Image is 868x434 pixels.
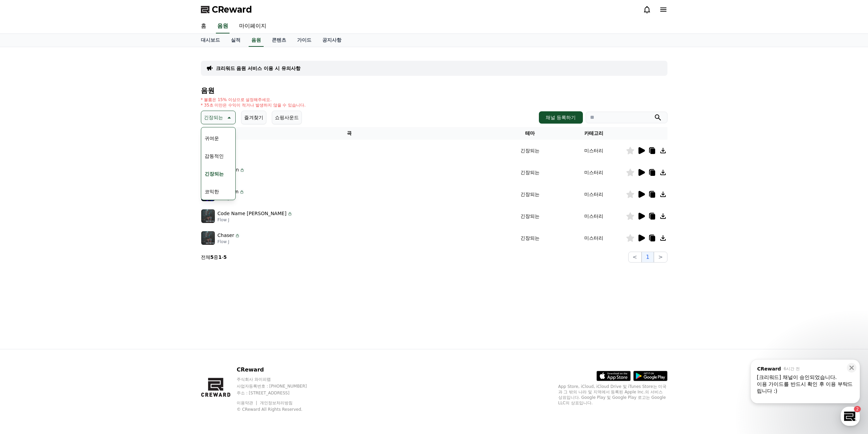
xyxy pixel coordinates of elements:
button: 쇼핑사운드 [272,111,302,124]
a: 홈 [2,216,45,234]
th: 카테고리 [562,127,626,140]
button: < [628,252,642,263]
button: 코믹한 [202,184,222,199]
button: 감동적인 [202,149,226,164]
p: 주소 : [STREET_ADDRESS] [237,390,320,396]
button: 긴장되는 [202,166,226,181]
td: 미스터리 [562,140,626,162]
td: 미스터리 [562,227,626,249]
strong: 5 [210,254,214,260]
a: 홈 [195,19,212,33]
a: 2대화 [45,216,88,234]
strong: 5 [223,254,227,260]
p: 전체 중 - [201,254,227,261]
td: 미스터리 [562,162,626,183]
a: 콘텐츠 [266,34,292,47]
td: 긴장되는 [498,227,562,249]
button: 즐겨찾기 [241,111,266,124]
p: Code Name [PERSON_NAME] [218,210,286,217]
td: 긴장되는 [498,183,562,205]
span: CReward [212,4,252,15]
p: Flow J [218,217,293,223]
a: 개인정보처리방침 [260,401,293,405]
button: 1 [642,252,654,263]
p: 긴장되는 [204,113,223,122]
a: 음원 [249,34,264,47]
a: 설정 [88,216,131,234]
a: 이용약관 [237,401,258,405]
img: music [201,209,215,223]
p: App Store, iCloud, iCloud Drive 및 iTunes Store는 미국과 그 밖의 나라 및 지역에서 등록된 Apple Inc.의 서비스 상표입니다. Goo... [558,384,667,406]
a: 대시보드 [195,34,225,47]
span: 대화 [62,227,71,233]
p: * 볼륨은 15% 이상으로 설정해주세요. [201,97,306,102]
td: 미스터리 [562,205,626,227]
a: 가이드 [292,34,317,47]
button: > [654,252,667,263]
strong: 1 [218,254,222,260]
th: 곡 [201,127,498,140]
button: 채널 등록하기 [539,111,583,124]
a: 크리워드 음원 서비스 이용 시 유의사항 [216,65,300,72]
p: * 35초 미만은 수익이 적거나 발생하지 않을 수 있습니다. [201,102,306,108]
p: 주식회사 와이피랩 [237,377,320,382]
td: 긴장되는 [498,162,562,183]
a: CReward [201,4,252,15]
button: 귀여운 [202,131,222,146]
p: Flow J [218,239,240,244]
img: music [201,231,215,245]
td: 미스터리 [562,183,626,205]
a: 음원 [216,19,230,33]
span: 설정 [105,227,114,232]
a: 마이페이지 [234,19,272,33]
th: 테마 [498,127,562,140]
p: 사업자등록번호 : [PHONE_NUMBER] [237,383,320,389]
p: © CReward All Rights Reserved. [237,407,320,412]
td: 긴장되는 [498,205,562,227]
p: CReward [237,366,320,374]
td: 긴장되는 [498,140,562,162]
h4: 음원 [201,87,667,94]
span: 2 [69,216,72,222]
a: 공지사항 [317,34,347,47]
p: Chaser [218,232,234,239]
a: 실적 [225,34,246,47]
button: 긴장되는 [201,111,236,124]
span: 홈 [21,227,26,232]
